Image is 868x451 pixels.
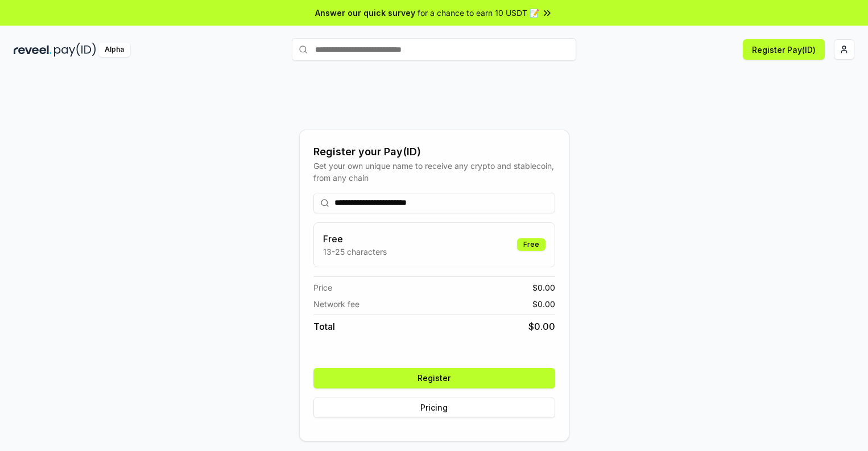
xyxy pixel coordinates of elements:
[418,7,539,19] span: for a chance to earn 10 USDT 📝
[313,368,555,388] button: Register
[98,43,130,57] div: Alpha
[313,398,555,418] button: Pricing
[532,298,555,310] span: $ 0.00
[313,320,335,333] span: Total
[323,246,387,258] p: 13-25 characters
[313,282,332,293] span: Price
[313,298,359,310] span: Network fee
[313,144,555,160] div: Register your Pay(ID)
[14,43,52,57] img: reveel_dark
[54,43,96,57] img: pay_id
[532,282,555,293] span: $ 0.00
[323,232,387,246] h3: Free
[315,7,415,19] span: Answer our quick survey
[517,238,545,251] div: Free
[743,39,825,60] button: Register Pay(ID)
[528,320,555,333] span: $ 0.00
[313,160,555,184] div: Get your own unique name to receive any crypto and stablecoin, from any chain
